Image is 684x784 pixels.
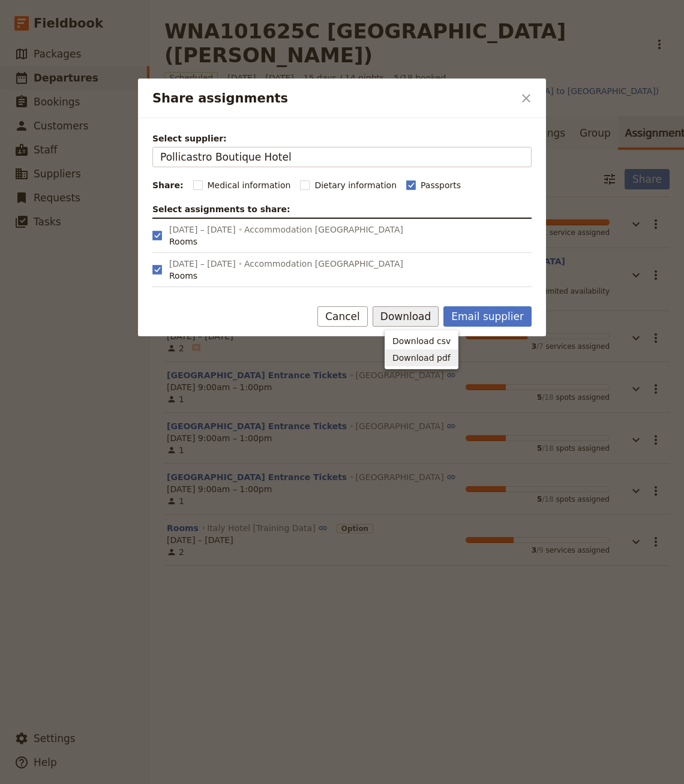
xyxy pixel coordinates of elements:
[244,258,403,270] span: Accommodation [GEOGRAPHIC_DATA]
[373,306,439,327] button: Download
[169,236,403,248] div: Rooms
[443,306,532,327] button: Email supplier
[385,349,458,366] button: Download pdf
[208,179,291,191] span: Medical information
[392,335,451,347] span: Download csv
[516,88,536,108] button: Close dialog
[385,333,458,349] button: Download csv
[169,224,236,236] span: [DATE] – [DATE]
[169,258,236,270] span: [DATE] – [DATE]
[244,224,403,236] span: Accommodation [GEOGRAPHIC_DATA]
[152,132,532,144] span: Select supplier:
[152,89,514,107] h2: Share assignments
[421,179,461,191] span: Passports
[314,179,397,191] span: Dietary information
[392,352,451,364] span: Download pdf
[317,306,368,327] button: Cancel
[160,150,292,164] span: Pollicastro Boutique Hotel
[152,179,184,191] div: Share:
[152,203,532,215] div: Select assignments to share:
[169,270,403,282] div: Rooms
